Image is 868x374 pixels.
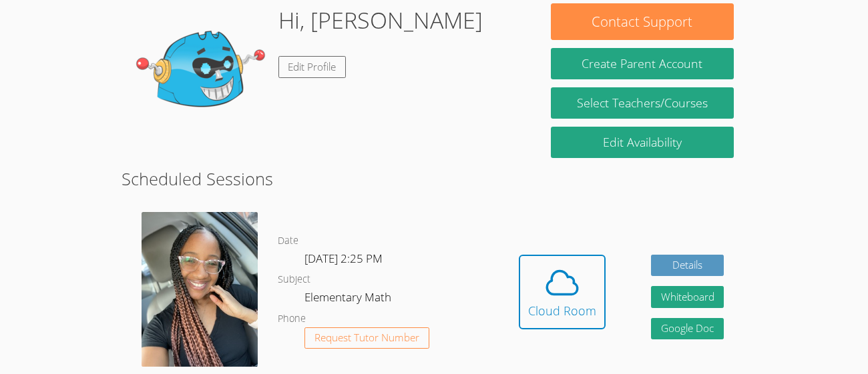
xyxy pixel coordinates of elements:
button: Create Parent Account [551,48,734,79]
dd: Elementary Math [304,288,394,311]
dt: Subject [278,271,310,288]
a: Edit Profile [278,56,347,78]
dt: Date [278,233,298,249]
dt: Phone [278,311,306,327]
div: Cloud Room [528,301,596,320]
span: Request Tutor Number [314,333,419,343]
a: Google Doc [651,318,724,340]
a: Details [651,255,724,277]
button: Contact Support [551,3,734,40]
a: Select Teachers/Courses [551,87,734,119]
h2: Scheduled Sessions [122,166,746,191]
button: Whiteboard [651,286,724,308]
h1: Hi, [PERSON_NAME] [278,3,483,37]
button: Request Tutor Number [304,327,429,349]
img: default.png [134,3,268,137]
span: [DATE] 2:25 PM [304,251,383,266]
a: Edit Availability [551,127,734,158]
img: avatar.jpg [142,212,258,367]
button: Cloud Room [519,255,606,329]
